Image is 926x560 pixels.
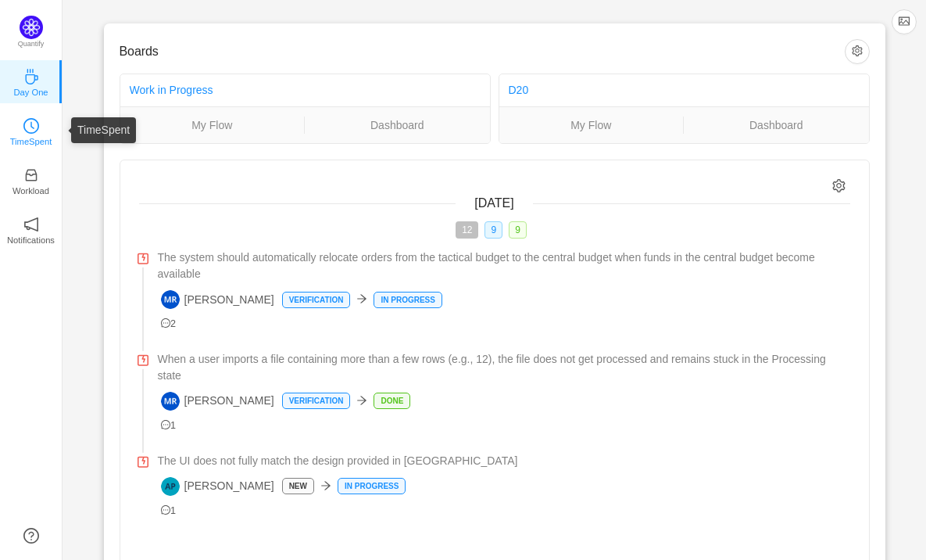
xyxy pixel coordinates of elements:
a: icon: coffeeDay One [23,74,39,89]
img: MR [161,392,180,411]
p: Quantify [18,39,45,50]
p: In Progress [338,479,405,494]
a: My Flow [120,117,305,134]
img: Quantify [20,16,43,39]
p: Verification [283,293,350,307]
a: The UI does not fully match the design provided in [GEOGRAPHIC_DATA] [158,453,850,469]
p: Verification [283,393,350,408]
a: D20 [509,84,529,96]
i: icon: arrow-right [356,293,367,304]
button: icon: picture [892,9,917,34]
a: icon: clock-circleTimeSpent [23,123,39,138]
i: icon: notification [23,217,39,232]
p: Done [374,393,409,408]
i: icon: message [161,318,171,328]
img: MR [161,290,180,309]
i: icon: message [161,505,171,515]
a: Dashboard [305,117,490,134]
a: My Flow [499,117,684,134]
i: icon: setting [832,179,846,192]
span: 9 [509,221,527,239]
p: Day One [13,85,48,99]
button: icon: setting [845,39,870,64]
i: icon: arrow-right [320,480,331,491]
i: icon: coffee [23,69,39,84]
i: icon: message [161,420,171,430]
a: icon: question-circle [23,528,39,544]
span: 1 [161,420,177,431]
a: The system should automatically relocate orders from the tactical budget to the central budget wh... [158,249,850,282]
i: icon: clock-circle [23,118,39,134]
a: When a user imports a file containing more than a few rows (e.g., 12), the file does not get proc... [158,351,850,384]
span: 12 [456,221,478,239]
span: 2 [161,318,177,329]
i: icon: arrow-right [356,395,367,406]
p: In Progress [374,293,441,307]
a: icon: inboxWorkload [23,172,39,188]
a: Work in Progress [130,84,213,96]
p: TimeSpent [10,135,52,149]
span: The UI does not fully match the design provided in [GEOGRAPHIC_DATA] [158,453,518,469]
p: New [283,479,313,494]
span: [PERSON_NAME] [161,477,274,496]
img: AP [161,477,180,496]
span: 9 [484,221,502,239]
a: icon: notificationNotifications [23,221,39,237]
span: [PERSON_NAME] [161,392,274,411]
span: [DATE] [474,196,513,210]
span: [PERSON_NAME] [161,290,274,309]
p: Notifications [7,233,55,247]
i: icon: inbox [23,167,39,183]
p: Workload [13,184,49,198]
h3: Boards [120,44,845,59]
a: Dashboard [684,117,869,134]
span: 1 [161,505,177,516]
